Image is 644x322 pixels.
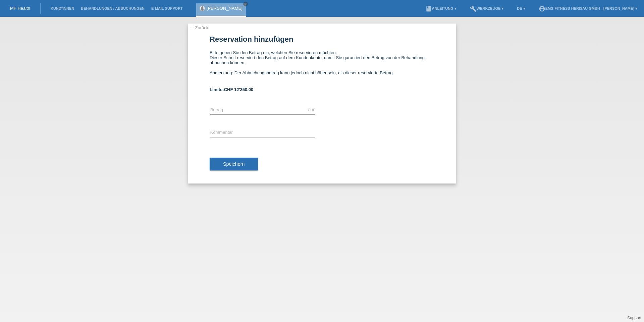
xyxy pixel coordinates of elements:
a: close [243,2,248,6]
i: book [425,5,432,12]
a: Behandlungen / Abbuchungen [77,6,148,10]
a: buildWerkzeuge ▾ [467,6,507,10]
a: bookAnleitung ▾ [422,6,460,10]
a: MF Health [10,6,30,11]
span: Speichern [223,161,245,167]
a: Kund*innen [47,6,77,10]
div: Bitte geben Sie den Betrag ein, welchen Sie reservieren möchten. Dieser Schritt reserviert den Be... [210,50,434,80]
a: [PERSON_NAME] [207,6,243,11]
button: Speichern [210,158,258,170]
h1: Reservation hinzufügen [210,35,434,43]
div: CHF [308,108,315,112]
a: Support [627,316,641,320]
i: close [244,2,247,6]
span: CHF 12'250.00 [224,87,254,92]
a: E-Mail Support [148,6,186,10]
i: build [470,5,477,12]
a: ← Zurück [190,25,208,30]
i: account_circle [539,5,545,12]
a: DE ▾ [514,6,528,10]
a: account_circleEMS-Fitness Herisau GmbH - [PERSON_NAME] ▾ [535,6,641,10]
b: Limite: [210,87,253,92]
